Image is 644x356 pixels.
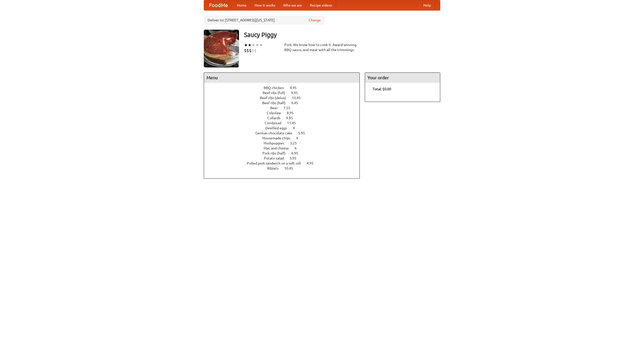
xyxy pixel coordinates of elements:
li: $ [247,48,249,53]
a: Riblets 10.45 [267,166,302,170]
span: 8.95 [287,111,299,115]
span: 3.95 [290,156,301,160]
span: Devilled eggs [265,126,292,130]
span: Hushpuppies [264,141,289,145]
a: Mac and cheese 6 [264,146,306,150]
span: 6.95 [291,151,303,155]
span: Mac and cheese [264,146,294,150]
a: German chocolate cake 5.95 [255,131,314,135]
a: Pulled pork sandwich on a soft roll 4.95 [247,161,323,165]
span: 9.95 [291,91,303,95]
a: Housemade chips 4 [262,136,307,140]
a: FoodMe [204,0,233,10]
span: Beef ribs (delux) [260,96,291,100]
div: Deliver to: [STREET_ADDRESS][US_STATE] [204,16,325,25]
span: 6.45 [291,101,303,105]
h3: Saucy Piggy [244,30,440,40]
a: Beef ribs (full) 9.95 [263,91,307,95]
span: 4 [296,136,303,140]
span: 10.45 [292,96,306,100]
li: $ [252,48,254,53]
span: Beef ribs (full) [263,91,290,95]
li: $ [254,48,257,53]
a: Beef ribs (delux) 10.45 [260,96,310,100]
li: ★ [252,42,255,48]
li: $ [244,48,247,53]
a: Change [309,18,321,23]
span: 4.95 [307,161,318,165]
span: Riblets [267,166,284,170]
span: 11.45 [287,121,301,125]
a: Help [419,0,435,10]
a: Home [233,0,251,10]
li: $ [249,48,252,53]
span: Pulled pork sandwich on a soft roll [247,161,306,165]
span: German chocolate cake [255,131,297,135]
a: How it works [251,0,279,10]
span: 3.25 [290,141,302,145]
span: 7.55 [284,106,295,110]
span: Pork ribs (half) [262,151,291,155]
a: Coleslaw 8.95 [267,111,303,115]
span: BBQ chicken [264,86,289,90]
span: Beef ribs (half) [262,101,291,105]
a: Who we are [279,0,306,10]
span: Housemade chips [262,136,295,140]
span: Potato salad [264,156,289,160]
a: Beer 7.55 [270,106,300,110]
span: 9.95 [286,116,298,120]
span: 5.95 [298,131,310,135]
a: Collards 9.95 [267,116,302,120]
h4: Menu [204,73,359,83]
a: Hushpuppies 3.25 [264,141,306,145]
span: 10.45 [284,166,298,170]
li: ★ [244,42,248,48]
a: BBQ chicken 4.95 [264,86,306,90]
a: Cornbread 11.45 [265,121,305,125]
a: Devilled eggs 4 [265,126,304,130]
b: Total: $0.00 [373,87,391,91]
span: Beer [270,106,283,110]
span: 4.95 [290,86,302,90]
h4: Your order [365,73,440,83]
a: Beef ribs (half) 6.45 [262,101,307,105]
span: Collards [267,116,285,120]
span: Cornbread [265,121,286,125]
span: 6 [295,146,302,150]
a: Potato salad 3.95 [264,156,306,160]
a: Recipe videos [306,0,336,10]
li: ★ [248,42,252,48]
li: ★ [255,42,259,48]
img: angular.jpg [204,30,239,67]
a: Pork ribs (half) 6.95 [262,151,307,155]
span: 4 [293,126,300,130]
div: Pork. We know how to cook it. Award-winning BBQ sauce, and meat with all the trimmings. [284,42,360,52]
li: ★ [259,42,263,48]
span: Coleslaw [267,111,286,115]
